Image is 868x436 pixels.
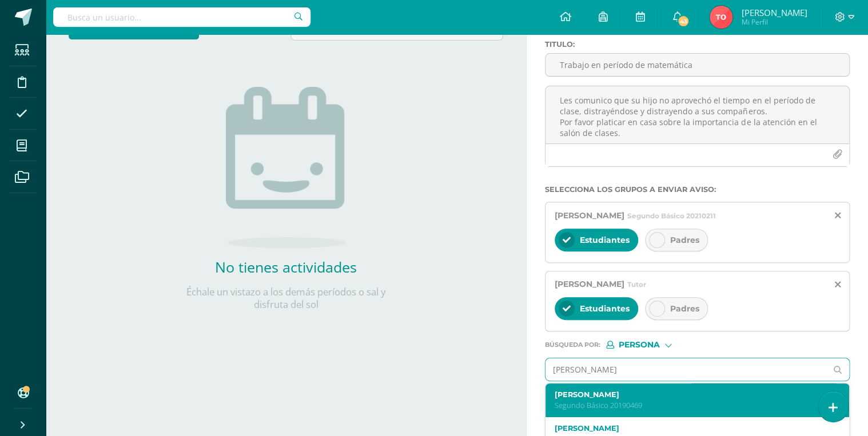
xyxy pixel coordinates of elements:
[555,210,624,221] span: [PERSON_NAME]
[545,40,850,49] label: Titulo :
[710,6,732,29] img: ee555c8c968eea5bde0abcdfcbd02b94.png
[546,54,849,76] input: Titulo
[670,235,699,245] span: Padres
[546,86,849,143] textarea: Les comunico que su hijo no aprovechó el tiempo en el período de clase, distrayéndose y distrayen...
[627,280,646,289] span: Tutor
[741,7,807,18] span: [PERSON_NAME]
[545,185,850,194] label: Selecciona los grupos a enviar aviso :
[172,286,400,311] p: Échale un vistazo a los demás períodos o sal y disfruta del sol
[627,211,716,220] span: Segundo Básico 20210211
[555,401,828,410] p: Segundo Básico 20190469
[545,342,600,348] span: Búsqueda por :
[677,15,690,27] span: 43
[172,257,400,277] h2: No tienes actividades
[555,390,828,399] label: [PERSON_NAME]
[546,358,826,381] input: Ej. Mario Galindo
[53,7,310,27] input: Busca un usuario...
[741,17,807,27] span: Mi Perfil
[555,424,828,433] label: [PERSON_NAME]
[606,341,692,349] div: [object Object]
[619,342,660,348] span: Persona
[580,303,630,314] span: Estudiantes
[555,279,624,289] span: [PERSON_NAME]
[580,235,630,245] span: Estudiantes
[226,87,346,248] img: no_activities.png
[670,303,699,314] span: Padres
